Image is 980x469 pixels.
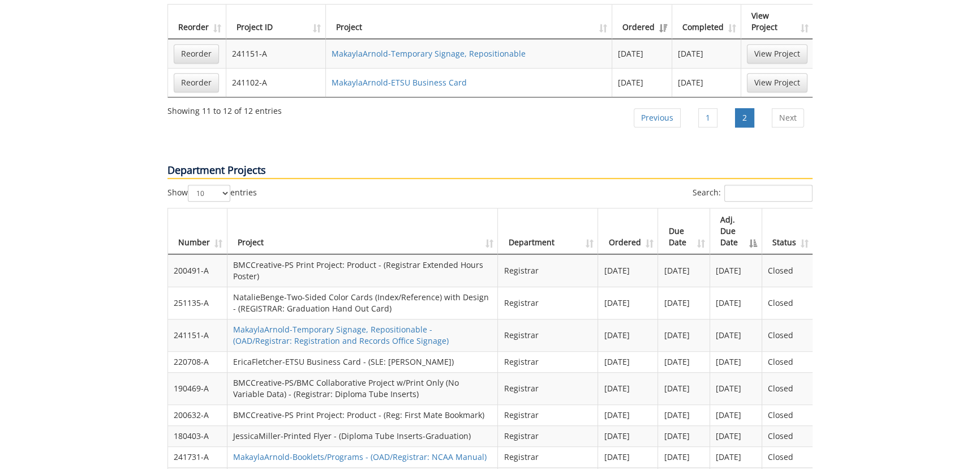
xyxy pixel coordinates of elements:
[612,5,672,39] th: Ordered: activate to sort column ascending
[227,372,498,404] td: BMCCreative-PS/BMC Collaborative Project w/Print Only (No Variable Data) - (Registrar: Diploma Tu...
[658,404,710,425] td: [DATE]
[168,5,226,39] th: Reorder: activate to sort column ascending
[698,108,717,127] a: 1
[735,108,754,127] a: 2
[226,5,326,39] th: Project ID: activate to sort column ascending
[634,108,681,127] a: Previous
[672,5,741,39] th: Completed: activate to sort column ascending
[710,287,762,319] td: [DATE]
[658,254,710,287] td: [DATE]
[227,287,498,319] td: NatalieBenge-Two-Sided Color Cards (Index/Reference) with Design - (REGISTRAR: Graduation Hand Ou...
[498,208,598,254] th: Department: activate to sort column ascending
[598,319,658,351] td: [DATE]
[762,254,813,287] td: Closed
[772,108,804,127] a: Next
[498,372,598,404] td: Registrar
[598,372,658,404] td: [DATE]
[168,372,227,404] td: 190469-A
[498,319,598,351] td: Registrar
[233,451,487,462] a: MakaylaArnold-Booklets/Programs - (OAD/Registrar: NCAA Manual)
[168,446,227,467] td: 241731-A
[762,425,813,446] td: Closed
[498,404,598,425] td: Registrar
[168,404,227,425] td: 200632-A
[762,319,813,351] td: Closed
[710,254,762,287] td: [DATE]
[693,185,813,202] label: Search:
[174,73,219,92] a: Reorder
[710,446,762,467] td: [DATE]
[168,425,227,446] td: 180403-A
[658,287,710,319] td: [DATE]
[167,185,257,202] label: Show entries
[762,351,813,372] td: Closed
[710,404,762,425] td: [DATE]
[598,425,658,446] td: [DATE]
[498,254,598,287] td: Registrar
[227,254,498,287] td: BMCCreative-PS Print Project: Product - (Registrar Extended Hours Poster)
[226,68,326,97] td: 241102-A
[167,101,282,117] div: Showing 11 to 12 of 12 entries
[326,5,612,39] th: Project: activate to sort column ascending
[658,425,710,446] td: [DATE]
[227,208,498,254] th: Project: activate to sort column ascending
[498,287,598,319] td: Registrar
[747,44,807,63] a: View Project
[658,446,710,467] td: [DATE]
[174,44,219,63] a: Reorder
[598,208,658,254] th: Ordered: activate to sort column ascending
[598,446,658,467] td: [DATE]
[498,425,598,446] td: Registrar
[658,208,710,254] th: Due Date: activate to sort column ascending
[741,5,813,39] th: View Project: activate to sort column ascending
[598,351,658,372] td: [DATE]
[762,404,813,425] td: Closed
[226,39,326,68] td: 241151-A
[233,324,449,346] a: MakaylaArnold-Temporary Signage, Repositionable - (OAD/Registrar: Registration and Records Office...
[168,351,227,372] td: 220708-A
[710,208,762,254] th: Adj. Due Date: activate to sort column descending
[332,77,467,88] a: MakaylaArnold-ETSU Business Card
[227,404,498,425] td: BMCCreative-PS Print Project: Product - (Reg: First Mate Bookmark)
[498,446,598,467] td: Registrar
[658,372,710,404] td: [DATE]
[168,287,227,319] td: 251135-A
[672,68,741,97] td: [DATE]
[168,254,227,287] td: 200491-A
[762,208,813,254] th: Status: activate to sort column ascending
[227,425,498,446] td: JessicaMiller-Printed Flyer - (Diploma Tube Inserts-Graduation)
[710,425,762,446] td: [DATE]
[168,208,227,254] th: Number: activate to sort column ascending
[168,319,227,351] td: 241151-A
[710,372,762,404] td: [DATE]
[167,163,813,179] p: Department Projects
[598,254,658,287] td: [DATE]
[188,185,230,202] select: Showentries
[227,351,498,372] td: EricaFletcher-ETSU Business Card - (SLE: [PERSON_NAME])
[747,73,807,92] a: View Project
[598,287,658,319] td: [DATE]
[762,287,813,319] td: Closed
[612,39,672,68] td: [DATE]
[658,351,710,372] td: [DATE]
[762,372,813,404] td: Closed
[710,351,762,372] td: [DATE]
[710,319,762,351] td: [DATE]
[672,39,741,68] td: [DATE]
[332,48,526,59] a: MakaylaArnold-Temporary Signage, Repositionable
[724,185,813,202] input: Search:
[598,404,658,425] td: [DATE]
[612,68,672,97] td: [DATE]
[762,446,813,467] td: Closed
[498,351,598,372] td: Registrar
[658,319,710,351] td: [DATE]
